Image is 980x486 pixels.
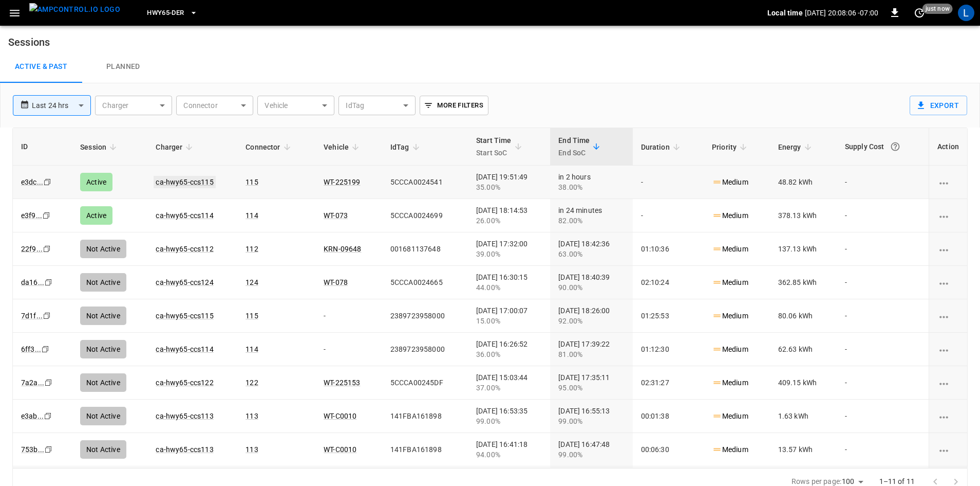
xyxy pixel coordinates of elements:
[837,199,929,232] td: -
[156,141,196,153] span: Charger
[382,266,468,299] td: 5CCCA0024665
[390,141,423,153] span: IdTag
[80,141,120,153] span: Session
[156,278,213,286] a: ca-hwy65-ccs124
[476,239,542,259] div: [DATE] 17:32:00
[837,433,929,466] td: -
[929,128,967,166] th: Action
[156,312,213,320] a: ca-hwy65-ccs115
[805,8,878,18] p: [DATE] 20:08:06 -07:00
[937,210,959,221] div: charging session options
[476,182,542,192] div: 35.00%
[21,278,44,286] a: da16...
[42,243,52,255] div: copy
[246,445,258,454] a: 113
[558,205,624,226] div: in 24 minutes
[420,96,488,115] button: More Filters
[382,232,468,266] td: 001681137648
[43,410,53,422] div: copy
[324,211,348,220] a: WT-073
[324,412,356,420] a: WT-C0010
[558,406,624,426] div: [DATE] 16:55:13
[633,199,704,232] td: -
[44,377,54,388] div: copy
[80,440,126,459] div: Not Active
[837,166,929,199] td: -
[937,344,959,354] div: charging session options
[324,379,360,387] a: WT-225153
[44,277,54,288] div: copy
[324,178,360,186] a: WT-225199
[712,411,748,422] p: Medium
[21,379,44,387] a: 7a2a...
[29,3,120,16] img: ampcontrol.io logo
[476,416,542,426] div: 99.00%
[633,232,704,266] td: 01:10:36
[770,299,837,333] td: 80.06 kWh
[476,439,542,460] div: [DATE] 16:41:18
[21,312,43,320] a: 7d1f...
[558,449,624,460] div: 99.00%
[558,282,624,293] div: 90.00%
[958,5,974,21] div: profile-icon
[382,400,468,433] td: 141FBA161898
[154,176,215,188] a: ca-hwy65-ccs115
[324,245,361,253] a: KRN-09648
[911,5,928,21] button: set refresh interval
[712,141,750,153] span: Priority
[767,8,803,18] p: Local time
[246,211,258,220] a: 114
[44,444,54,455] div: copy
[937,411,959,421] div: charging session options
[476,316,542,326] div: 15.00%
[41,344,51,355] div: copy
[476,134,525,159] span: Start TimeStart SoC
[633,166,704,199] td: -
[476,383,542,393] div: 37.00%
[147,7,184,19] span: HWY65-DER
[476,134,512,159] div: Start Time
[633,299,704,333] td: 01:25:53
[937,177,959,187] div: charging session options
[315,333,382,366] td: -
[315,299,382,333] td: -
[476,282,542,293] div: 44.00%
[558,182,624,192] div: 38.00%
[633,333,704,366] td: 01:12:30
[937,444,959,455] div: charging session options
[13,128,72,166] th: ID
[633,433,704,466] td: 00:06:30
[476,215,542,226] div: 26.00%
[382,199,468,232] td: 5CCCA0024699
[770,232,837,266] td: 137.13 kWh
[712,377,748,388] p: Medium
[558,172,624,192] div: in 2 hours
[80,173,112,191] div: Active
[156,445,213,454] a: ca-hwy65-ccs113
[21,245,43,253] a: 22f9...
[837,333,929,366] td: -
[80,407,126,425] div: Not Active
[558,134,590,159] div: End Time
[156,245,213,253] a: ca-hwy65-ccs112
[778,141,815,153] span: Energy
[712,444,748,455] p: Medium
[43,176,53,188] div: copy
[80,307,126,325] div: Not Active
[80,340,126,358] div: Not Active
[156,412,213,420] a: ca-hwy65-ccs113
[476,372,542,393] div: [DATE] 15:03:44
[246,245,258,253] a: 112
[246,345,258,353] a: 114
[558,383,624,393] div: 95.00%
[246,379,258,387] a: 122
[633,366,704,400] td: 02:31:27
[476,349,542,359] div: 36.00%
[42,210,52,221] div: copy
[837,266,929,299] td: -
[558,147,590,159] p: End SoC
[770,433,837,466] td: 13.57 kWh
[712,277,748,288] p: Medium
[156,211,213,220] a: ca-hwy65-ccs114
[558,272,624,293] div: [DATE] 18:40:39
